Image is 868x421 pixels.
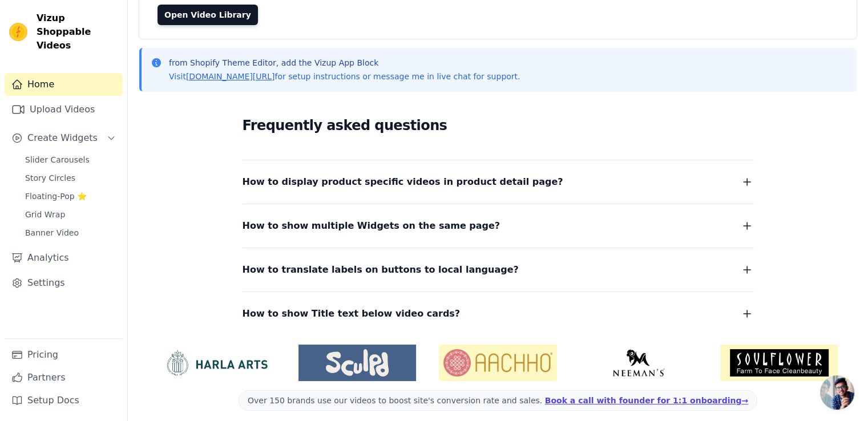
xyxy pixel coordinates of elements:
[820,375,854,410] a: Open chat
[5,98,123,121] a: Upload Videos
[243,174,754,190] button: How to display product specific videos in product detail page?
[243,306,461,322] span: How to show Title text below video cards?
[545,396,748,405] a: Book a call with founder for 1:1 onboarding
[298,349,417,377] img: Sculpd US
[5,389,123,412] a: Setup Docs
[169,71,520,82] p: Visit for setup instructions or message me in live chat for support.
[580,349,698,377] img: Neeman's
[243,218,754,234] button: How to show multiple Widgets on the same page?
[243,306,754,322] button: How to show Title text below video cards?
[18,152,123,168] a: Slider Carousels
[5,272,123,294] a: Settings
[720,345,838,381] img: Soulflower
[18,188,123,204] a: Floating-Pop ⭐
[18,207,123,222] a: Grid Wrap
[25,191,87,202] span: Floating-Pop ⭐
[158,5,258,25] a: Open Video Library
[25,209,65,220] span: Grid Wrap
[5,246,123,269] a: Analytics
[27,131,98,145] span: Create Widgets
[243,262,519,278] span: How to translate labels on buttons to local language?
[169,57,520,68] p: from Shopify Theme Editor, add the Vizup App Block
[186,72,275,81] a: [DOMAIN_NAME][URL]
[37,11,118,52] span: Vizup Shoppable Videos
[18,225,123,241] a: Banner Video
[9,23,27,41] img: Vizup
[439,345,557,381] img: Aachho
[5,73,123,96] a: Home
[158,349,276,377] img: HarlaArts
[243,262,754,278] button: How to translate labels on buttons to local language?
[5,127,123,149] button: Create Widgets
[25,172,75,184] span: Story Circles
[18,170,123,186] a: Story Circles
[5,366,123,389] a: Partners
[243,218,500,234] span: How to show multiple Widgets on the same page?
[25,154,90,165] span: Slider Carousels
[243,114,754,137] h2: Frequently asked questions
[243,174,563,190] span: How to display product specific videos in product detail page?
[5,343,123,366] a: Pricing
[25,227,79,238] span: Banner Video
